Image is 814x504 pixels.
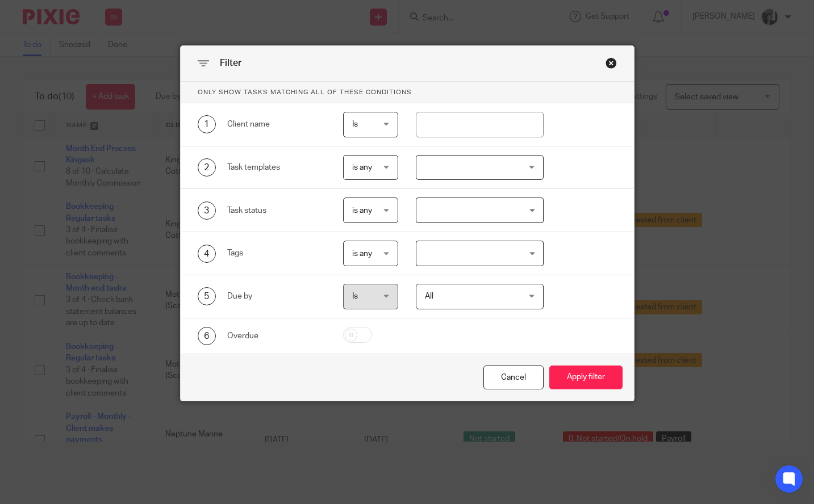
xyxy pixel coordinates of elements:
[549,366,623,390] button: Apply filter
[198,327,216,345] div: 6
[220,58,241,68] span: Filter
[416,241,544,266] div: Search for option
[227,162,325,173] div: Task templates
[352,292,358,300] span: Is
[352,250,372,258] span: is any
[418,243,537,263] input: Search for option
[416,198,544,223] div: Search for option
[352,163,372,171] span: is any
[418,200,537,220] input: Search for option
[198,245,216,263] div: 4
[227,247,325,259] div: Tags
[227,291,325,302] div: Due by
[198,115,216,133] div: 1
[227,119,325,130] div: Client name
[198,201,216,220] div: 3
[352,120,358,128] span: Is
[181,82,634,103] p: Only show tasks matching all of these conditions
[606,57,617,69] div: Close this dialog window
[198,287,216,305] div: 5
[227,330,325,342] div: Overdue
[227,205,325,216] div: Task status
[483,366,544,390] div: Close this dialog window
[352,207,372,215] span: is any
[198,158,216,177] div: 2
[425,292,433,300] span: All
